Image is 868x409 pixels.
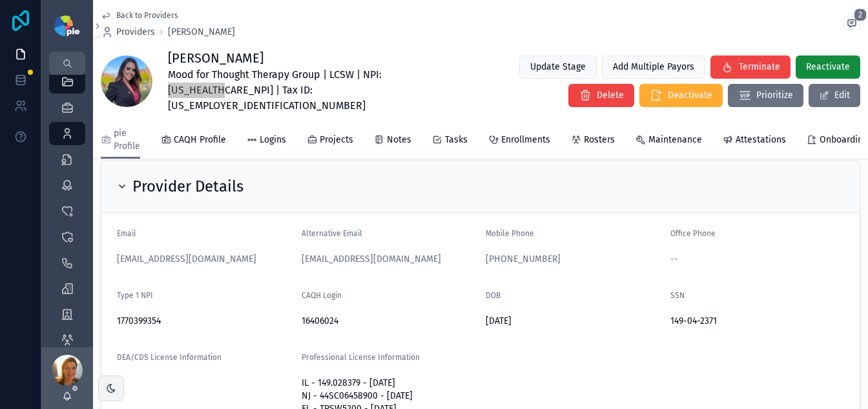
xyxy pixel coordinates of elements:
[668,89,712,102] span: Deactivate
[807,128,867,154] a: Onboarding
[584,134,615,146] span: Rosters
[101,122,140,159] a: pie Profile
[302,291,342,300] span: CAQH Login
[568,84,634,107] button: Delete
[432,128,468,154] a: Tasks
[168,49,487,67] h1: [PERSON_NAME]
[756,89,793,102] span: Prioritize
[635,128,702,154] a: Maintenance
[486,229,534,238] span: Mobile Phone
[736,134,786,146] span: Attestations
[486,315,660,328] span: [DATE]
[639,84,723,107] button: Deactivate
[519,55,597,79] button: Update Stage
[117,353,222,362] span: DEA/CDS License Information
[613,61,694,74] span: Add Multiple Payors
[117,253,256,266] a: [EMAIL_ADDRESS][DOMAIN_NAME]
[260,134,286,146] span: Logins
[307,128,353,154] a: Projects
[117,315,291,328] span: 1770399354
[571,128,615,154] a: Rosters
[320,134,353,146] span: Projects
[41,75,93,347] div: scrollable content
[728,84,803,107] button: Prioritize
[501,134,550,146] span: Enrollments
[809,84,860,107] button: Edit
[302,229,362,238] span: Alternative Email
[387,134,411,146] span: Notes
[132,176,243,197] h2: Provider Details
[168,26,235,39] a: [PERSON_NAME]
[806,61,850,74] span: Reactivate
[796,55,860,79] button: Reactivate
[670,253,678,266] span: --
[302,315,476,328] span: 16406024
[116,26,155,39] span: Providers
[168,67,487,114] span: Mood for Thought Therapy Group | LCSW | NPI: [US_HEALTHCARE_NPI] | Tax ID: [US_EMPLOYER_IDENTIFIC...
[488,128,550,154] a: Enrollments
[117,229,136,238] span: Email
[710,55,790,79] button: Terminate
[486,291,501,300] span: DOB
[116,10,178,21] span: Back to Providers
[117,291,153,300] span: Type 1 NPI
[670,229,716,238] span: Office Phone
[723,128,786,154] a: Attestations
[530,61,586,74] span: Update Stage
[597,89,624,102] span: Delete
[54,15,79,36] img: App logo
[302,353,420,362] span: Professional License Information
[670,291,685,300] span: SSN
[161,128,226,154] a: CAQH Profile
[114,127,140,153] span: pie Profile
[648,134,702,146] span: Maintenance
[374,128,411,154] a: Notes
[247,128,286,154] a: Logins
[174,134,226,146] span: CAQH Profile
[854,8,867,21] span: 2
[843,16,860,33] button: 2
[486,253,561,266] a: [PHONE_NUMBER]
[670,315,845,328] span: 149-04-2371
[602,55,705,79] button: Add Multiple Payors
[445,134,468,146] span: Tasks
[302,253,441,266] a: [EMAIL_ADDRESS][DOMAIN_NAME]
[101,10,178,21] a: Back to Providers
[820,134,867,146] span: Onboarding
[101,26,155,39] a: Providers
[739,61,780,74] span: Terminate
